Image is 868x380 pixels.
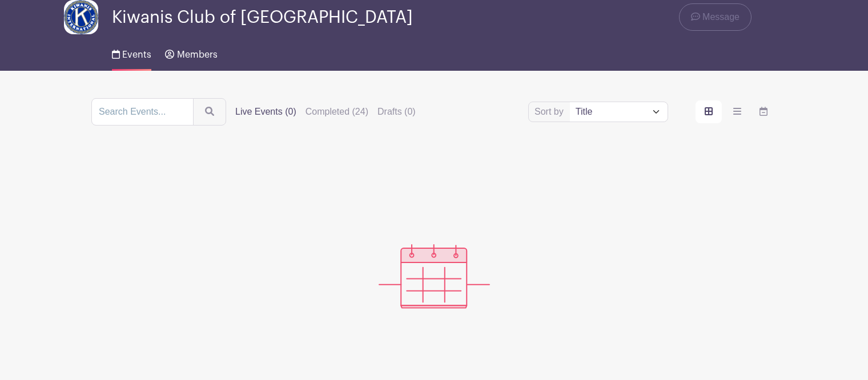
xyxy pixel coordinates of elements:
[535,105,567,119] label: Sort by
[679,3,752,31] a: Message
[122,50,151,59] span: Events
[306,105,368,119] label: Completed (24)
[91,98,194,126] input: Search Events...
[165,34,217,71] a: Members
[235,105,296,119] label: Live Events (0)
[112,8,413,27] span: Kiwanis Club of [GEOGRAPHIC_DATA]
[377,105,416,119] label: Drafts (0)
[235,105,425,119] div: filters
[177,50,218,59] span: Members
[696,100,777,123] div: order and view
[702,10,740,24] span: Message
[112,34,151,71] a: Events
[379,244,490,309] img: events_empty-56550af544ae17c43cc50f3ebafa394433d06d5f1891c01edc4b5d1d59cfda54.svg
